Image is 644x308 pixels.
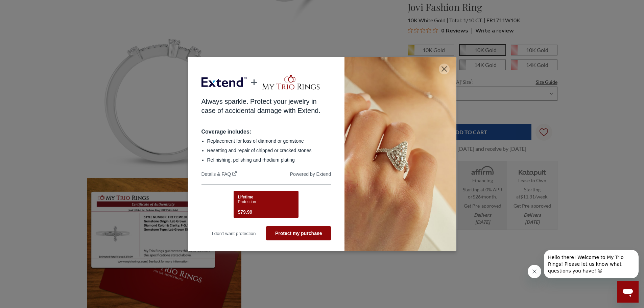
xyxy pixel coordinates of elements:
div: Powered by Extend [290,171,331,178]
button: Protect my purchase [266,226,331,240]
span: Lifetime [238,195,253,199]
div: Coverage includes: [201,129,331,135]
span: Always sparkle. Protect your jewelry in case of accidental damage with Extend. [201,98,320,114]
li: Refinishing, polishing and rhodium plating [207,157,331,163]
iframe: Mensaje de la compañía [544,250,639,278]
span: $79.99 [238,208,252,216]
button: LifetimeProtection$79.99 [234,191,299,218]
li: Resetting and repair of chipped or cracked stones [207,147,331,154]
img: Extend logo [201,72,247,92]
iframe: Cerrar mensaje [528,265,541,278]
button: I don't want protection [201,226,266,240]
span: Protection [238,199,256,204]
iframe: Botón para iniciar la ventana de mensajería [617,281,639,303]
a: Details & FAQ [201,171,237,178]
li: Replacement for loss of diamond or gemstone [207,138,331,144]
img: merchant logo [261,74,320,91]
